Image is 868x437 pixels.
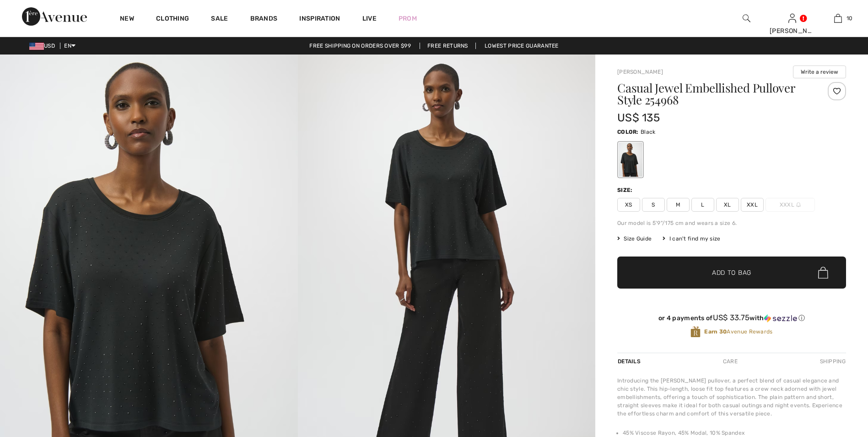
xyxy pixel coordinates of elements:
span: L [691,198,714,212]
span: XXXL [766,198,815,212]
img: search the website [743,13,750,24]
span: US$ 33.75 [713,313,750,322]
a: Sign In [788,14,796,22]
span: Inspiration [299,15,340,24]
div: or 4 payments ofUS$ 33.75withSezzle Click to learn more about Sezzle [617,313,846,326]
a: Prom [399,14,417,23]
div: or 4 payments of with [617,313,846,322]
div: Our model is 5'9"/175 cm and wears a size 6. [617,219,846,227]
span: S [642,198,665,212]
img: US Dollar [29,43,44,50]
span: EN [64,43,75,49]
a: [PERSON_NAME] [617,69,663,75]
img: Bag.svg [818,267,828,279]
span: 10 [846,14,853,22]
span: Avenue Rewards [704,328,772,336]
button: Add to Bag [617,257,846,289]
a: Free Returns [420,43,476,49]
strong: Earn 30 [704,328,727,335]
span: Size Guide [617,235,652,243]
span: XXL [741,198,764,212]
span: Black [641,129,656,135]
a: Free shipping on orders over $99 [302,43,418,49]
div: [PERSON_NAME] [770,26,814,36]
span: Add to Bag [712,268,751,278]
img: 1ère Avenue [22,7,87,26]
div: I can't find my size [663,235,720,243]
div: Black [619,142,642,177]
img: Sezzle [764,314,797,322]
div: Introducing the [PERSON_NAME] pullover, a perfect blend of casual elegance and chic style. This h... [617,377,846,418]
li: 45% Viscose Rayon, 45% Modal, 10% Spandex [623,429,846,437]
div: Care [715,353,745,370]
img: Avenue Rewards [690,326,701,338]
a: Live [362,14,377,23]
span: US$ 135 [617,111,660,124]
div: Size: [617,186,635,194]
span: M [667,198,690,212]
span: Color: [617,129,639,135]
span: USD [29,43,59,49]
img: ring-m.svg [796,202,801,207]
a: Clothing [156,15,189,24]
div: Details [617,353,643,370]
span: XL [716,198,739,212]
a: New [120,15,134,24]
img: My Info [788,13,796,24]
span: XS [617,198,640,212]
a: 10 [815,13,860,24]
button: Write a review [793,66,846,78]
h1: Casual Jewel Embellished Pullover Style 254968 [617,82,808,106]
a: Brands [250,15,278,24]
img: My Bag [834,13,842,24]
a: Sale [211,15,228,24]
a: Lowest Price Guarantee [477,43,566,49]
div: Shipping [818,353,846,370]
